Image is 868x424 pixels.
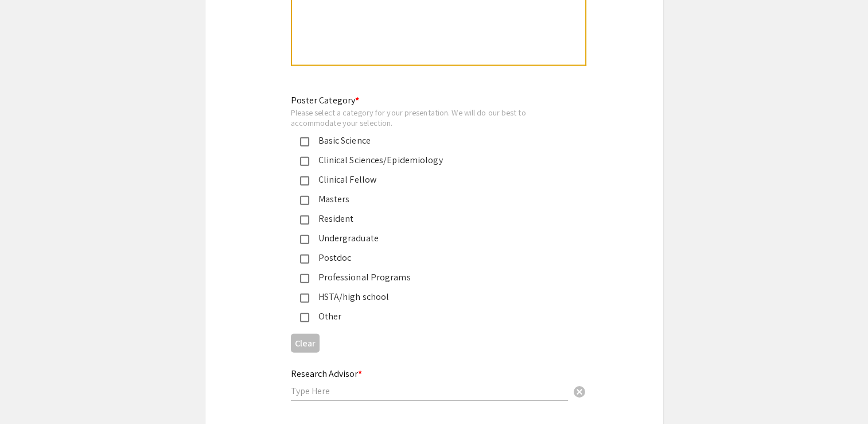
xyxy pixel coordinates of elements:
div: Professional Programs [309,271,550,284]
div: Resident [309,212,550,226]
div: Clinical Sciences/Epidemiology [309,153,550,167]
mat-label: Poster Category [291,94,360,106]
div: Other [309,310,550,323]
div: HSTA/high school [309,290,550,304]
div: Undergraduate [309,232,550,245]
div: Please select a category for your presentation. We will do our best to accommodate your selection. [291,107,559,128]
iframe: Chat [9,372,49,415]
mat-label: Research Advisor [291,368,362,380]
div: Clinical Fellow [309,173,550,187]
div: Masters [309,192,550,206]
button: Clear [291,334,320,353]
input: Type Here [291,385,568,397]
span: cancel [573,385,586,399]
button: Clear [568,380,591,403]
div: Basic Science [309,134,550,148]
div: Postdoc [309,251,550,265]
